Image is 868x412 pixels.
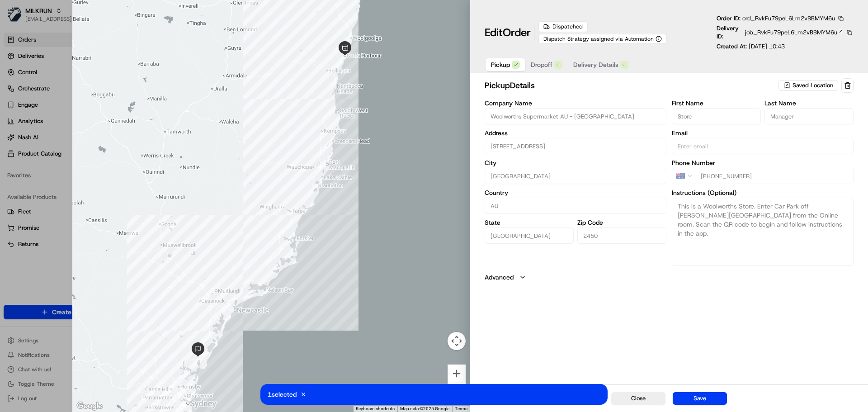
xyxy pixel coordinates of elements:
[448,332,466,350] button: Map camera controls
[717,43,785,51] p: Created At:
[672,108,761,124] input: Enter first name
[695,168,854,184] input: Enter phone number
[611,392,665,405] button: Close
[764,100,854,106] label: Last Name
[778,79,840,92] button: Saved Location
[577,227,666,244] input: Enter zip code
[75,400,104,412] img: Google
[485,189,666,196] label: Country
[672,138,854,154] input: Enter email
[672,198,854,265] textarea: This is a Woolworths Store. Enter Car Park off [PERSON_NAME][GEOGRAPHIC_DATA] from the Online roo...
[485,108,666,124] input: Enter company name
[672,130,854,136] label: Email
[538,21,588,32] div: Dispatched
[672,160,854,166] label: Phone Number
[356,406,395,412] button: Keyboard shortcuts
[742,14,835,22] span: ord_RvkFu79peL6Lm2vBBMYM6u
[543,35,654,43] span: Dispatch Strategy assigned via Automation
[749,43,785,50] span: [DATE] 10:43
[538,34,667,44] button: Dispatch Strategy assigned via Automation
[485,219,574,226] label: State
[717,24,854,41] div: Delivery ID:
[672,189,854,196] label: Instructions (Optional)
[485,160,666,166] label: City
[577,219,666,226] label: Zip Code
[673,392,727,405] button: Save
[745,28,844,37] a: job_RvkFu79peL6Lm2vBBMYM6u
[448,365,466,383] button: Zoom in
[448,383,466,401] button: Zoom out
[485,227,574,244] input: Enter state
[485,168,666,184] input: Enter city
[717,14,835,23] p: Order ID:
[491,60,510,69] span: Pickup
[485,138,666,154] input: 7 Park Ave, Coffs Harbour, NSW 2450, AU
[75,400,104,412] a: Open this area in Google Maps (opens a new window)
[503,25,531,40] span: Order
[793,81,833,90] span: Saved Location
[485,198,666,214] input: Enter country
[455,406,467,411] a: Terms (opens in new tab)
[531,60,552,69] span: Dropoff
[485,100,666,106] label: Company Name
[573,60,618,69] span: Delivery Details
[672,100,761,106] label: First Name
[485,130,666,136] label: Address
[485,273,514,282] label: Advanced
[485,79,777,92] h2: pickup Details
[745,28,837,37] span: job_RvkFu79peL6Lm2vBBMYM6u
[485,25,531,40] h1: Edit
[485,273,854,282] button: Advanced
[764,108,854,124] input: Enter last name
[400,406,449,411] span: Map data ©2025 Google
